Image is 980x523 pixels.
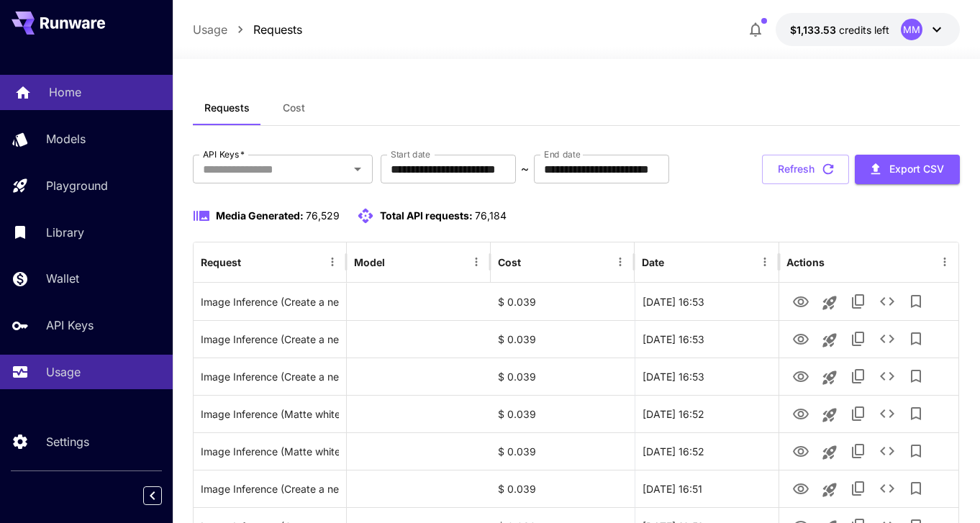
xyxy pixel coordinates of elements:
button: Copy TaskUUID [844,474,873,503]
button: Copy TaskUUID [844,437,873,465]
button: $1,133.53259MM [776,13,960,46]
div: Click to copy prompt [201,470,339,507]
button: See details [873,324,902,353]
button: Add to library [902,399,930,428]
button: Add to library [902,287,930,316]
div: Request [201,256,241,268]
button: See details [873,399,902,428]
span: Requests [204,101,250,114]
div: 26 Sep, 2025 16:53 [635,358,779,395]
button: Sort [522,252,543,272]
div: $ 0.039 [491,283,635,320]
button: Sort [666,252,686,272]
label: Start date [391,148,430,160]
a: Usage [193,21,227,38]
button: Open [348,159,368,179]
button: See details [873,437,902,465]
button: Launch in playground [815,476,844,504]
button: Add to library [902,474,930,503]
button: Collapse sidebar [143,486,162,505]
div: $ 0.039 [491,470,635,507]
div: 26 Sep, 2025 16:51 [635,470,779,507]
p: Playground [46,177,108,194]
button: Menu [935,252,955,272]
div: $ 0.039 [491,432,635,470]
button: Menu [322,252,342,272]
div: Click to copy prompt [201,396,339,432]
p: API Keys [46,317,94,334]
button: Sort [386,252,407,272]
div: MM [901,19,922,40]
button: View [786,286,815,316]
button: Refresh [762,155,849,184]
span: Cost [283,101,305,114]
div: Click to copy prompt [201,283,339,320]
div: $ 0.039 [491,395,635,432]
button: View [786,361,815,391]
button: Copy TaskUUID [844,362,873,391]
div: Click to copy prompt [201,321,339,358]
button: Menu [755,252,775,272]
span: 76,184 [475,209,507,222]
div: Date [642,256,664,268]
nav: breadcrumb [193,21,302,38]
span: Media Generated: [216,209,304,222]
span: 76,529 [306,209,340,222]
button: Launch in playground [815,401,844,429]
button: Add to library [902,362,930,391]
button: Launch in playground [815,438,844,467]
button: Copy TaskUUID [844,287,873,316]
div: $1,133.53259 [790,22,889,37]
button: View [786,473,815,503]
button: Launch in playground [815,326,844,355]
div: $ 0.039 [491,320,635,358]
div: Actions [786,256,825,268]
button: Menu [466,252,486,272]
button: Add to library [902,437,930,465]
span: Total API requests: [380,209,473,222]
label: API Keys [203,148,245,160]
p: Wallet [46,270,79,287]
button: Launch in playground [815,363,844,392]
div: Cost [498,256,521,268]
div: 26 Sep, 2025 16:52 [635,432,779,470]
button: Copy TaskUUID [844,324,873,353]
p: ~ [521,160,529,178]
a: Requests [253,21,302,38]
button: See details [873,362,902,391]
span: credits left [839,24,889,36]
p: Library [46,224,84,241]
div: 26 Sep, 2025 16:52 [635,395,779,432]
button: Sort [242,252,263,272]
span: $1,133.53 [790,24,839,36]
button: View [786,324,815,353]
button: Add to library [902,324,930,353]
div: Click to copy prompt [201,433,339,470]
button: Export CSV [855,155,960,184]
button: See details [873,287,902,316]
button: View [786,399,815,428]
button: View [786,436,815,465]
div: $ 0.039 [491,358,635,395]
p: Settings [46,433,89,450]
div: 26 Sep, 2025 16:53 [635,283,779,320]
button: Menu [610,252,630,272]
label: End date [544,148,580,160]
div: Collapse sidebar [154,483,173,509]
div: Model [354,256,385,268]
div: 26 Sep, 2025 16:53 [635,320,779,358]
button: See details [873,474,902,503]
button: Launch in playground [815,288,844,317]
p: Home [49,83,81,101]
p: Usage [46,363,81,381]
div: Click to copy prompt [201,358,339,395]
button: Copy TaskUUID [844,399,873,428]
p: Models [46,130,86,147]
